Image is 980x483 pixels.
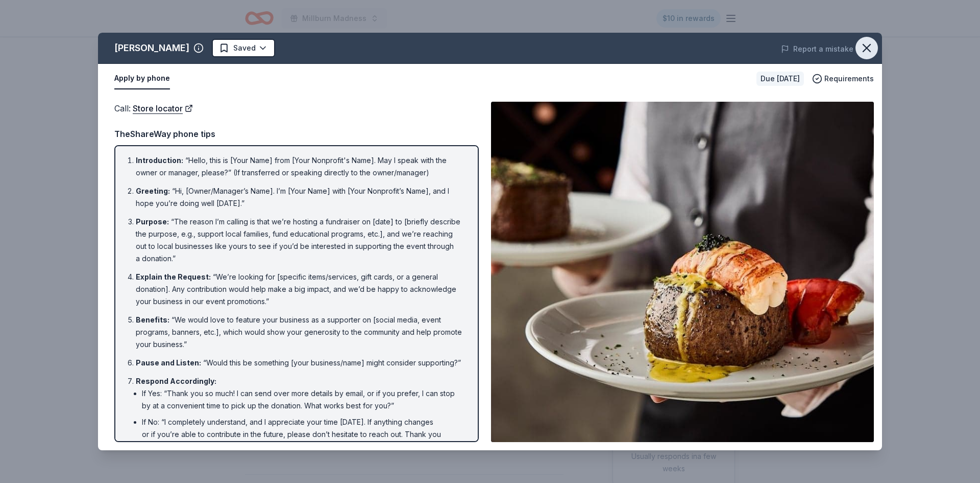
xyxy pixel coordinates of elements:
[114,68,170,89] button: Apply by phone
[136,154,463,179] li: “Hello, this is [Your Name] from [Your Nonprofit's Name]. May I speak with the owner or manager, ...
[136,185,463,210] li: “Hi, [Owner/Manager’s Name]. I’m [Your Name] with [Your Nonprofit’s Name], and I hope you’re doin...
[136,358,201,367] span: Pause and Listen :
[142,387,463,412] li: If Yes: “Thank you so much! I can send over more details by email, or if you prefer, I can stop b...
[491,102,874,442] img: Image for Fleming's
[114,127,479,141] div: TheShareWay phone tips
[136,187,170,195] span: Greeting :
[233,42,256,54] span: Saved
[136,271,463,308] li: “We’re looking for [specific items/services, gift cards, or a general donation]. Any contribution...
[824,73,874,85] span: Requirements
[114,102,479,115] div: Call :
[136,272,211,281] span: Explain the Request :
[756,72,804,86] div: Due [DATE]
[781,43,853,55] button: Report a mistake
[136,156,183,165] span: Introduction :
[812,73,874,85] button: Requirements
[212,39,275,57] button: Saved
[136,217,169,226] span: Purpose :
[142,416,463,453] li: If No: “I completely understand, and I appreciate your time [DATE]. If anything changes or if you...
[136,377,216,385] span: Respond Accordingly :
[136,357,463,369] li: “Would this be something [your business/name] might consider supporting?”
[133,102,193,115] a: Store locator
[114,40,189,56] div: [PERSON_NAME]
[136,216,463,265] li: “The reason I’m calling is that we’re hosting a fundraiser on [date] to [briefly describe the pur...
[136,314,463,351] li: “We would love to feature your business as a supporter on [social media, event programs, banners,...
[136,315,169,324] span: Benefits :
